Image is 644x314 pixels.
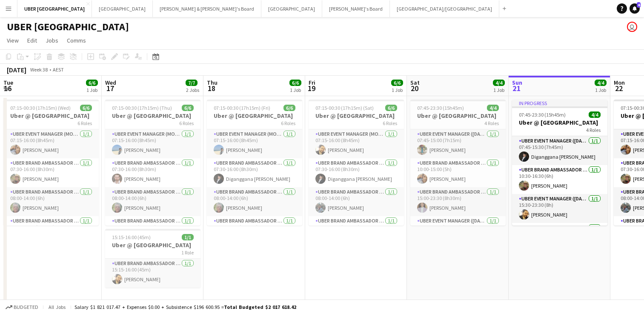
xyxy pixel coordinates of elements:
span: 15:15-16:00 (45m) [112,234,151,240]
button: [GEOGRAPHIC_DATA]/[GEOGRAPHIC_DATA] [390,0,499,17]
app-card-role: UBER Brand Ambassador ([PERSON_NAME])1/108:00-14:00 (6h)[PERSON_NAME] [309,187,404,216]
div: 1 Job [493,87,504,93]
span: 6/6 [80,105,92,111]
span: Week 38 [28,66,49,73]
a: Jobs [42,35,62,46]
span: 07:15-00:30 (17h15m) (Fri) [214,105,270,111]
button: Budgeted [4,303,40,312]
span: 07:45-23:30 (15h45m) [417,105,464,111]
h3: Uber @ [GEOGRAPHIC_DATA] [410,112,506,120]
span: 6 Roles [281,120,295,126]
span: Edit [27,37,37,44]
button: [GEOGRAPHIC_DATA] [261,0,322,17]
span: 6/6 [385,105,397,111]
span: 21 [511,83,522,93]
div: 1 Job [595,87,606,93]
h1: UBER [GEOGRAPHIC_DATA] [7,20,129,33]
span: 4/4 [589,111,601,118]
a: View [3,35,22,46]
app-job-card: 15:15-16:00 (45m)1/1Uber @ [GEOGRAPHIC_DATA]1 RoleUBER Brand Ambassador ([PERSON_NAME])1/115:15-1... [105,229,200,288]
span: Sat [410,79,420,86]
div: [DATE] [7,66,26,74]
span: 6 Roles [179,120,194,126]
app-card-role: UBER Event Manager ([DATE])1/115:00-23:30 (8h30m) [410,216,506,245]
h3: Uber @ [GEOGRAPHIC_DATA] [105,241,200,249]
div: Salary $1 821 017.47 + Expenses $0.00 + Subsistence $196 600.95 = [74,304,296,310]
span: Total Budgeted $2 017 618.42 [224,304,296,310]
span: Comms [67,37,86,44]
span: 1/1 [182,234,194,240]
span: 07:15-00:30 (17h15m) (Wed) [10,105,71,111]
button: [PERSON_NAME] & [PERSON_NAME]'s Board [153,0,261,17]
span: 07:15-00:30 (17h15m) (Thu) [112,105,172,111]
button: UBER [GEOGRAPHIC_DATA] [17,0,92,17]
app-card-role: UBER Brand Ambassador ([PERSON_NAME])1/116:00-00:30 (8h30m) [309,216,404,245]
button: [GEOGRAPHIC_DATA] [92,0,153,17]
span: Wed [105,79,116,86]
span: Jobs [46,37,58,44]
span: 6 Roles [383,120,397,126]
h3: Uber @ [GEOGRAPHIC_DATA] [105,112,200,120]
span: 22 [613,83,625,93]
app-card-role: UBER Brand Ambassador ([PERSON_NAME])1/108:00-14:00 (6h)[PERSON_NAME] [3,187,99,216]
app-card-role: UBER Brand Ambassador ([PERSON_NAME])1/107:30-16:00 (8h30m)[PERSON_NAME] [105,158,200,187]
span: 17 [104,83,116,93]
app-card-role: UBER Event Manager (Mon - Fri)1/107:15-16:00 (8h45m)[PERSON_NAME] [309,129,404,158]
app-card-role: UBER Brand Ambassador ([PERSON_NAME])1/107:30-16:00 (8h30m)Diganggana [PERSON_NAME] [309,158,404,187]
div: 1 Job [86,87,97,93]
app-card-role: UBER Brand Ambassador ([DATE])1/110:30-16:30 (6h)[PERSON_NAME] [512,165,607,194]
h3: Uber @ [GEOGRAPHIC_DATA] [309,112,404,120]
span: Sun [512,79,522,86]
a: 4 [630,3,640,14]
app-card-role: UBER Event Manager (Mon - Fri)1/107:15-16:00 (8h45m)[PERSON_NAME] [105,129,200,158]
a: Comms [63,35,89,46]
app-card-role: UBER Event Manager ([DATE])1/107:45-15:30 (7h45m)Diganggana [PERSON_NAME] [512,136,607,165]
app-card-role: UBER Brand Ambassador ([PERSON_NAME])1/116:00-00:30 (8h30m) [207,216,302,245]
div: 07:15-00:30 (17h15m) (Sat)6/6Uber @ [GEOGRAPHIC_DATA]6 RolesUBER Event Manager (Mon - Fri)1/107:1... [309,100,404,226]
span: Budgeted [14,304,38,310]
span: 18 [206,83,218,93]
span: 6 Roles [77,120,92,126]
h3: Uber @ [GEOGRAPHIC_DATA] [207,112,302,120]
h3: Uber @ [GEOGRAPHIC_DATA] [3,112,99,120]
app-card-role: UBER Brand Ambassador ([DATE])1/110:00-15:00 (5h)[PERSON_NAME] [410,158,506,187]
span: Thu [207,79,218,86]
app-job-card: 07:15-00:30 (17h15m) (Wed)6/6Uber @ [GEOGRAPHIC_DATA]6 RolesUBER Event Manager (Mon - Fri)1/107:1... [3,100,99,226]
span: 7/7 [186,80,197,86]
span: 07:45-23:30 (15h45m) [519,111,566,118]
app-card-role: UBER Brand Ambassador ([PERSON_NAME])1/108:00-14:00 (6h)[PERSON_NAME] [207,187,302,216]
span: 6/6 [86,80,98,86]
span: Fri [309,79,315,86]
app-card-role: UBER Brand Ambassador ([PERSON_NAME])1/107:30-16:00 (8h30m)[PERSON_NAME] [3,158,99,187]
app-card-role: UBER Brand Ambassador ([DATE])1/115:00-23:30 (8h30m)[PERSON_NAME] [410,187,506,216]
span: Tue [3,79,13,86]
span: 6/6 [182,105,194,111]
app-user-avatar: Tennille Moore [627,22,637,32]
span: 4/4 [595,80,607,86]
span: All jobs [47,304,67,310]
div: In progress [512,100,607,106]
span: 4 Roles [586,127,601,133]
div: 2 Jobs [186,87,199,93]
a: Edit [24,35,40,46]
app-job-card: In progress07:45-23:30 (15h45m)4/4Uber @ [GEOGRAPHIC_DATA]4 RolesUBER Event Manager ([DATE])1/107... [512,100,607,226]
app-job-card: 07:45-23:30 (15h45m)4/4Uber @ [GEOGRAPHIC_DATA]4 RolesUBER Event Manager ([DATE])1/107:45-15:00 (... [410,100,506,226]
app-card-role: UBER Event Manager (Mon - Fri)1/107:15-16:00 (8h45m)[PERSON_NAME] [207,129,302,158]
span: 4/4 [493,80,505,86]
span: 16 [2,83,13,93]
span: 4 [637,2,641,8]
span: 4/4 [487,105,499,111]
app-card-role: UBER Brand Ambassador ([PERSON_NAME])1/116:00-00:30 (8h30m) [3,216,99,245]
app-job-card: 07:15-00:30 (17h15m) (Fri)6/6Uber @ [GEOGRAPHIC_DATA]6 RolesUBER Event Manager (Mon - Fri)1/107:1... [207,100,302,226]
div: 07:15-00:30 (17h15m) (Thu)6/6Uber @ [GEOGRAPHIC_DATA]6 RolesUBER Event Manager (Mon - Fri)1/107:1... [105,100,200,226]
span: 6/6 [289,80,301,86]
app-card-role: UBER Brand Ambassador ([PERSON_NAME])1/107:30-16:00 (8h30m)Diganggana [PERSON_NAME] [207,158,302,187]
app-card-role: UBER Brand Ambassador ([PERSON_NAME])1/115:15-16:00 (45m)[PERSON_NAME] [105,259,200,288]
span: Mon [614,79,625,86]
span: 19 [307,83,315,93]
button: [PERSON_NAME]'s Board [322,0,390,17]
